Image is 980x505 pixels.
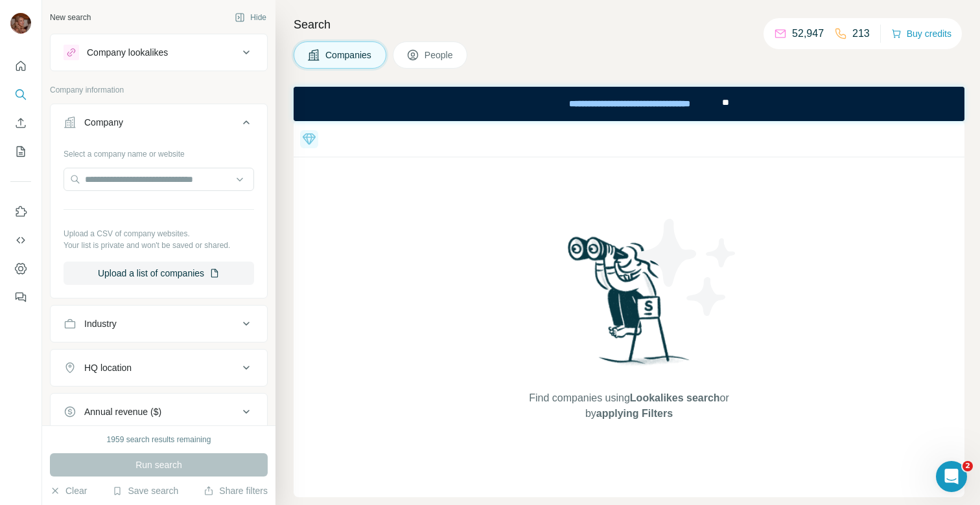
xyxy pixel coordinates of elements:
button: Search [10,83,31,106]
h4: Search [294,16,964,34]
button: Use Surfe on LinkedIn [10,200,31,223]
p: 52,947 [792,26,824,41]
button: Feedback [10,286,31,309]
button: Hide [226,8,275,27]
div: Company [84,116,123,129]
p: 213 [852,26,870,41]
div: Industry [84,317,117,330]
div: New search [50,12,91,23]
span: applying Filters [596,408,673,419]
button: Industry [51,308,267,339]
div: Annual revenue ($) [84,405,161,418]
span: Companies [325,49,373,62]
span: 2 [962,461,973,471]
p: Your list is private and won't be saved or shared. [64,240,254,251]
button: Upload a list of companies [64,262,254,285]
button: Clear [50,484,87,497]
button: Annual revenue ($) [51,396,267,427]
div: 1959 search results remaining [107,434,211,445]
iframe: Banner [294,87,964,121]
button: Save search [112,484,178,497]
p: Upload a CSV of company websites. [64,228,254,240]
img: Surfe Illustration - Woman searching with binoculars [562,233,697,377]
span: Lookalikes search [630,392,720,403]
div: Company lookalikes [87,46,168,59]
img: Surfe Illustration - Stars [629,209,746,326]
button: Quick start [10,54,31,78]
button: Company lookalikes [51,37,267,68]
button: HQ location [51,352,267,383]
p: Company information [50,84,268,96]
button: My lists [10,140,31,163]
button: Use Surfe API [10,229,31,252]
img: Avatar [10,13,31,34]
button: Company [51,107,267,143]
div: HQ location [84,361,132,374]
iframe: Intercom live chat [936,461,967,492]
span: Find companies using or by [525,390,732,421]
button: Dashboard [10,257,31,280]
button: Buy credits [891,25,951,43]
button: Share filters [204,484,268,497]
span: People [425,49,454,62]
button: Enrich CSV [10,111,31,135]
div: Select a company name or website [64,143,254,160]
